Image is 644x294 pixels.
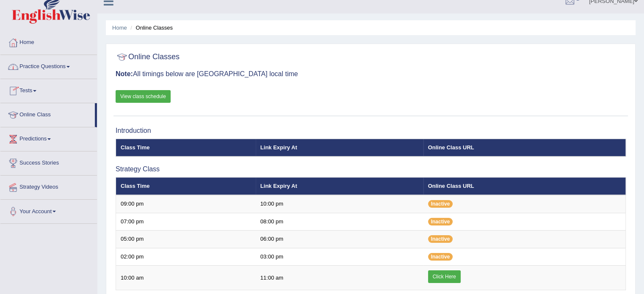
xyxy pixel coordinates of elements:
[423,177,626,195] th: Online Class URL
[0,176,97,197] a: Strategy Videos
[116,127,626,135] h3: Introduction
[256,248,423,266] td: 03:00 pm
[423,139,626,157] th: Online Class URL
[116,139,256,157] th: Class Time
[0,55,97,76] a: Practice Questions
[428,218,453,225] span: Inactive
[116,70,133,77] b: Note:
[0,127,97,148] a: Predictions
[256,139,423,157] th: Link Expiry At
[256,213,423,231] td: 08:00 pm
[112,25,127,31] a: Home
[256,195,423,213] td: 10:00 pm
[116,213,256,231] td: 07:00 pm
[116,165,626,173] h3: Strategy Class
[116,195,256,213] td: 09:00 pm
[116,231,256,248] td: 05:00 pm
[128,24,173,32] li: Online Classes
[116,90,171,103] a: View class schedule
[256,266,423,290] td: 11:00 am
[0,79,97,100] a: Tests
[0,31,97,52] a: Home
[428,235,453,243] span: Inactive
[0,103,95,124] a: Online Class
[0,200,97,221] a: Your Account
[116,51,180,63] h2: Online Classes
[116,70,626,78] h3: All timings below are [GEOGRAPHIC_DATA] local time
[428,253,453,261] span: Inactive
[116,266,256,290] td: 10:00 am
[428,270,461,283] a: Click Here
[0,151,97,173] a: Success Stories
[116,177,256,195] th: Class Time
[256,177,423,195] th: Link Expiry At
[116,248,256,266] td: 02:00 pm
[428,200,453,208] span: Inactive
[256,231,423,248] td: 06:00 pm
